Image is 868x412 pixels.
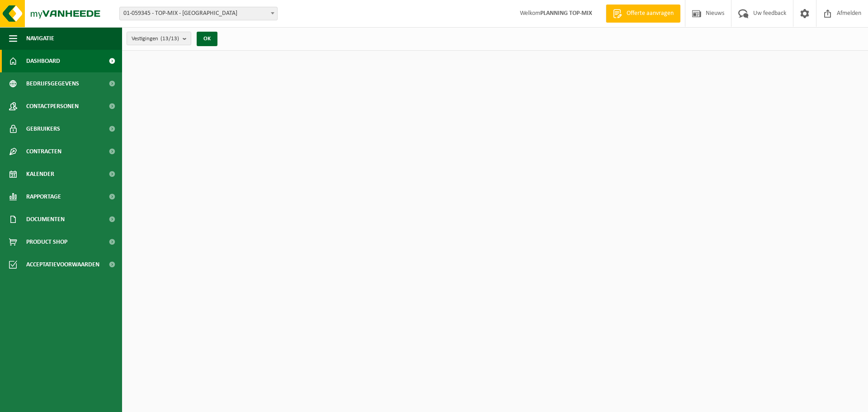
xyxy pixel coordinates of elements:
[26,50,60,72] span: Dashboard
[26,72,79,95] span: Bedrijfsgegevens
[26,163,54,185] span: Kalender
[26,118,60,140] span: Gebruikers
[127,32,191,45] button: Vestigingen(13/13)
[624,9,676,18] span: Offerte aanvragen
[26,140,61,163] span: Contracten
[26,231,67,253] span: Product Shop
[26,253,99,276] span: Acceptatievoorwaarden
[197,32,217,46] button: OK
[120,7,277,20] span: 01-059345 - TOP-MIX - Oostende
[119,7,278,20] span: 01-059345 - TOP-MIX - Oostende
[26,208,65,231] span: Documenten
[606,5,680,23] a: Offerte aanvragen
[26,185,61,208] span: Rapportage
[26,27,54,50] span: Navigatie
[160,36,179,42] count: (13/13)
[132,32,179,46] span: Vestigingen
[26,95,79,118] span: Contactpersonen
[540,10,592,17] strong: PLANNING TOP-MIX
